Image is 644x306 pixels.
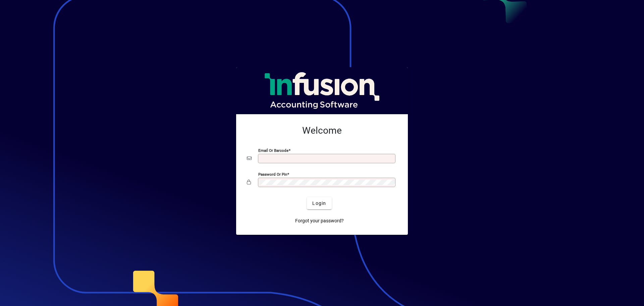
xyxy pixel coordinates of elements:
[312,200,326,207] span: Login
[258,172,287,177] mat-label: Password or Pin
[307,197,331,209] button: Login
[295,217,344,224] span: Forgot your password?
[247,125,397,136] h2: Welcome
[258,148,288,153] mat-label: Email or Barcode
[292,215,346,227] a: Forgot your password?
